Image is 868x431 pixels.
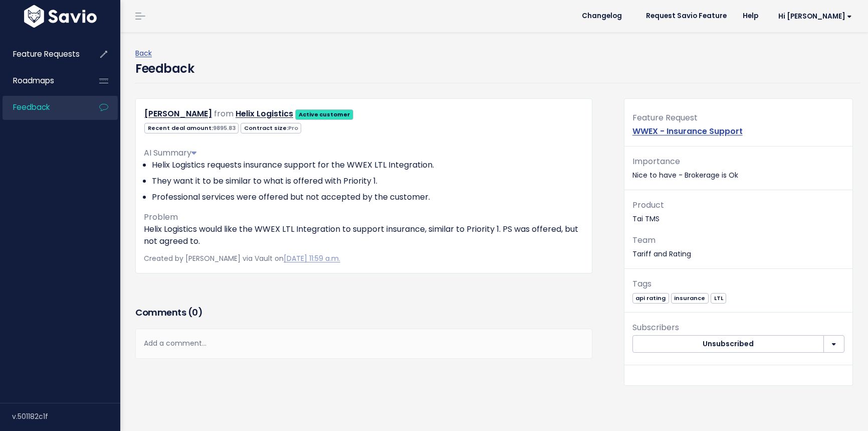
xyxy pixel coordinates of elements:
[671,293,709,304] span: insurance
[671,293,709,303] a: insurance
[632,112,698,123] span: Feature Request
[135,60,194,78] h4: Feedback
[236,108,293,119] a: Helix Logistics
[632,199,664,211] span: Product
[582,13,622,20] span: Changelog
[299,110,350,118] strong: Active customer
[213,124,236,132] span: 9895.83
[144,147,196,159] span: AI Summary
[241,123,301,133] span: Contract size:
[766,9,860,24] a: Hi [PERSON_NAME]
[192,306,198,319] span: 0
[135,329,592,358] div: Add a comment...
[152,191,584,203] li: Professional services were offered but not accepted by the customer.
[638,9,735,24] a: Request Savio Feature
[288,124,298,132] span: Pro
[632,278,652,290] span: Tags
[632,335,824,353] button: Unsubscribed
[632,322,679,333] span: Subscribers
[22,5,99,28] img: logo-white.9d6f32f41409.svg
[778,13,852,20] span: Hi [PERSON_NAME]
[12,403,120,429] div: v.501182c1f
[632,125,743,137] a: WWEX - Insurance Support
[632,293,669,304] span: api rating
[3,43,83,66] a: Feature Requests
[144,253,340,263] span: Created by [PERSON_NAME] via Vault on
[135,306,592,320] h3: Comments ( )
[711,293,726,304] span: LTL
[152,175,584,187] li: They want it to be similar to what is offered with Priority 1.
[632,293,669,303] a: api rating
[284,253,340,263] a: [DATE] 11:59 a.m.
[711,293,726,303] a: LTL
[13,102,50,112] span: Feedback
[13,75,54,86] span: Roadmaps
[152,159,584,171] li: Helix Logistics requests insurance support for the WWEX LTL Integration.
[632,155,844,182] p: Nice to have - Brokerage is Ok
[144,211,178,223] span: Problem
[135,48,152,58] a: Back
[632,233,844,260] p: Tariff and Rating
[214,108,234,119] span: from
[632,156,680,167] span: Importance
[144,123,239,133] span: Recent deal amount:
[632,198,844,225] p: Tai TMS
[144,223,584,247] p: Helix Logistics would like the WWEX LTL Integration to support insurance, similar to Priority 1. ...
[3,96,83,119] a: Feedback
[13,49,80,59] span: Feature Requests
[735,9,766,24] a: Help
[3,69,83,92] a: Roadmaps
[144,108,212,119] a: [PERSON_NAME]
[632,234,656,246] span: Team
